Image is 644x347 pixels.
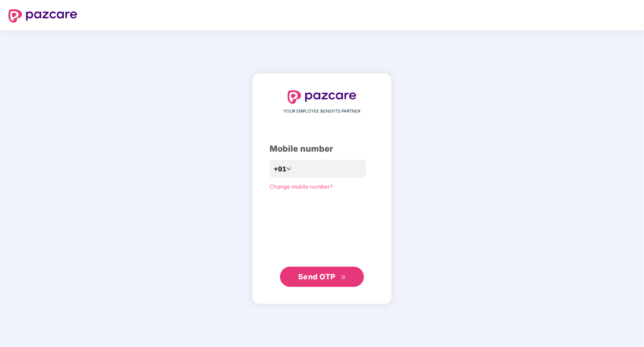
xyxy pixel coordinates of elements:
[274,164,286,174] span: +91
[270,183,333,190] a: Change mobile number?
[284,108,361,115] span: YOUR EMPLOYEE BENEFITS PARTNER
[8,9,77,23] img: logo
[298,272,335,281] span: Send OTP
[270,142,374,155] div: Mobile number
[286,166,291,171] span: down
[341,275,346,280] span: double-right
[288,90,356,104] img: logo
[280,267,364,287] button: Send OTPdouble-right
